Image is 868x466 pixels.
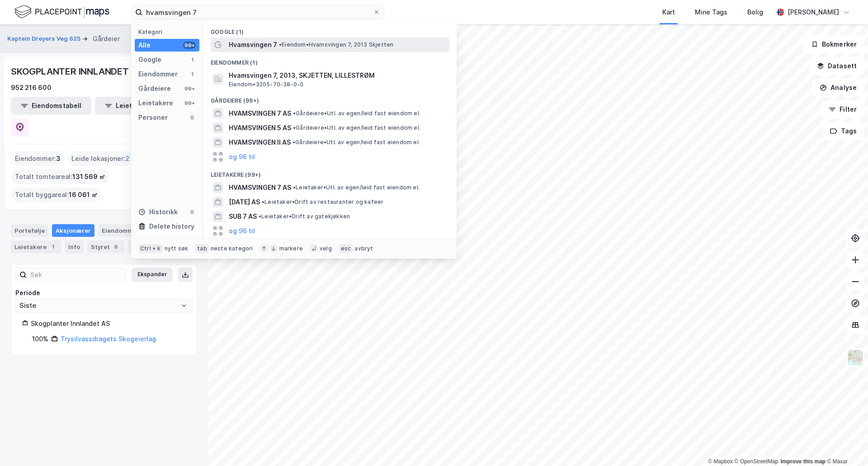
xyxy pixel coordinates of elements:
span: HVAMSVINGEN 7 AS [229,108,291,119]
button: Kaptein Dreyers Veg 625 [7,34,82,43]
div: Google (1) [203,21,457,38]
div: 0 [189,114,196,121]
input: Søk på adresse, matrikkel, gårdeiere, leietakere eller personer [142,5,373,19]
span: [DATE] AS [229,197,260,207]
div: Gårdeier [93,33,120,44]
div: 99+ [183,42,196,49]
span: Gårdeiere • Utl. av egen/leid fast eiendom el. [293,124,420,132]
div: markere [279,245,303,252]
img: logo.f888ab2527a4732fd821a326f86c7f29.svg [14,4,109,20]
div: Kart [662,7,675,18]
div: neste kategori [211,245,253,252]
span: SUB 7 AS [229,211,257,222]
div: 100% [32,334,48,344]
div: Leietakere (99+) [203,164,457,180]
span: • [292,139,295,146]
div: tab [195,244,209,253]
div: Periode [15,287,193,298]
div: Totalt byggareal : [11,188,101,202]
span: Leietaker • Utl. av egen/leid fast eiendom el. [293,184,420,191]
div: 952 216 600 [11,82,52,93]
div: Delete history [149,221,194,232]
div: avbryt [354,245,373,252]
div: Eiendommer (1) [203,52,457,68]
span: 16 061 ㎡ [69,189,98,200]
div: Bolig [747,7,763,18]
div: nytt søk [165,245,189,252]
div: Gårdeiere (99+) [203,90,457,106]
img: Z [847,349,864,366]
span: Hvamsvingen 7, 2013, SKJETTEN, LILLESTRØM [229,70,446,81]
div: Eiendommer [138,69,178,80]
span: Gårdeiere • Utl. av egen/leid fast eiendom el. [293,110,420,117]
div: velg [320,245,332,252]
div: Ctrl + k [138,244,163,253]
div: Historikk [138,207,178,217]
div: Eiendommer [98,224,154,237]
button: og 96 til [229,151,255,162]
div: Eiendommer : [11,151,64,166]
div: Leietakere [11,240,61,253]
button: Bokmerker [803,35,864,53]
button: Filter [821,100,864,118]
input: ClearOpen [16,299,192,312]
div: Kategori [138,28,199,35]
button: Datasett [809,57,864,75]
div: Gårdeiere [138,83,171,94]
span: Eiendom • 3205-70-38-0-0 [229,81,303,88]
div: Totalt tomteareal : [11,169,109,184]
div: Google [138,54,161,65]
button: og 96 til [229,226,255,236]
div: Transaksjoner [128,240,190,253]
span: Leietaker • Drift av gatekjøkken [259,213,350,220]
div: 1 [189,71,196,78]
div: Aksjonærer [52,224,94,237]
iframe: Chat Widget [823,423,868,466]
button: Eiendomstabell [11,97,91,115]
div: 0 [189,208,196,216]
span: • [279,41,282,48]
span: Eiendom • Hvamsvingen 7, 2013 Skjetten [279,41,393,48]
span: • [293,124,296,131]
button: Leietakertabell [95,97,175,115]
div: esc [339,244,353,253]
div: 6 [112,242,121,251]
span: HVAMSVINGEN 5 AS [229,122,291,133]
div: Info [65,240,84,253]
a: Mapbox [708,458,733,465]
div: 1 [48,242,57,251]
div: Kontrollprogram for chat [823,423,868,466]
a: Trysilvassdragets Skogeierlag [61,335,156,343]
span: • [293,184,296,191]
button: Ekspander [132,268,173,282]
button: Open [180,302,188,309]
div: Leietakere [138,98,173,108]
div: Alle [138,40,151,51]
span: 131 569 ㎡ [72,171,105,182]
div: 99+ [183,99,196,107]
span: 3 [56,153,61,164]
button: Tags [822,122,864,140]
div: [PERSON_NAME] [788,7,839,18]
span: Leietaker • Drift av restauranter og kafeer [262,198,383,206]
span: Gårdeiere • Utl. av egen/leid fast eiendom el. [292,139,420,146]
span: HVAMSVINGEN II AS [229,137,291,148]
span: • [293,110,296,117]
a: Improve this map [781,458,826,465]
div: Skogplanter Innlandet AS [31,318,186,329]
div: Styret [87,240,124,253]
input: Søk [27,268,126,282]
div: 99+ [183,85,196,92]
span: 2 [125,153,129,164]
span: • [262,198,264,205]
div: Leide lokasjoner : [68,151,133,166]
div: 1 [189,56,196,63]
div: Portefølje [11,224,48,237]
div: Personer [138,112,168,123]
button: Analyse [812,79,864,97]
div: Mine Tags [695,7,727,18]
a: OpenStreetMap [735,458,778,465]
span: HVAMSVINGEN 7 AS [229,182,291,193]
span: • [259,213,261,220]
div: SKOGPLANTER INNLANDET AS [11,64,145,79]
